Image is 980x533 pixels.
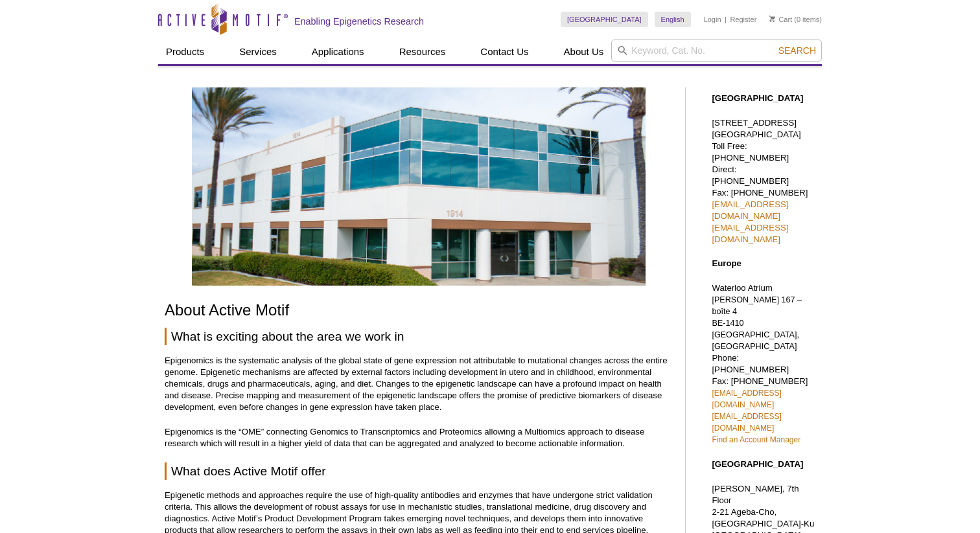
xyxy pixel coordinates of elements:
input: Keyword, Cat. No. [611,40,822,62]
a: [EMAIL_ADDRESS][DOMAIN_NAME] [712,199,788,221]
span: Search [778,45,816,56]
a: [EMAIL_ADDRESS][DOMAIN_NAME] [712,389,781,409]
a: Products [158,40,212,64]
img: Your Cart [769,16,775,22]
a: Resources [391,40,454,64]
strong: [GEOGRAPHIC_DATA] [712,93,803,103]
p: Waterloo Atrium Phone: [PHONE_NUMBER] Fax: [PHONE_NUMBER] [712,282,815,446]
a: Contact Us [472,40,536,64]
p: [STREET_ADDRESS] [GEOGRAPHIC_DATA] Toll Free: [PHONE_NUMBER] Direct: [PHONE_NUMBER] Fax: [PHONE_N... [712,117,815,245]
a: Services [231,40,285,64]
li: | [725,12,727,27]
h2: What is exciting about the area we work in [165,328,672,345]
strong: Europe [712,258,741,268]
span: [PERSON_NAME] 167 – boîte 4 BE-1410 [GEOGRAPHIC_DATA], [GEOGRAPHIC_DATA] [712,295,802,351]
a: Cart [769,15,792,24]
a: Register [730,15,756,24]
a: [GEOGRAPHIC_DATA] [561,12,648,27]
button: Search [775,45,820,56]
a: Login [704,15,721,24]
a: [EMAIL_ADDRESS][DOMAIN_NAME] [712,223,788,244]
h2: Enabling Epigenetics Research [294,16,424,27]
li: (0 items) [769,12,822,27]
p: Epigenomics is the systematic analysis of the global state of gene expression not attributable to... [165,355,672,413]
p: Epigenomics is the “OME” connecting Genomics to Transcriptomics and Proteomics allowing a Multiom... [165,426,672,449]
h1: About Active Motif [165,302,672,321]
a: Find an Account Manager [712,435,800,444]
a: Applications [304,40,372,64]
a: About Us [556,40,612,64]
a: [EMAIL_ADDRESS][DOMAIN_NAME] [712,412,781,433]
h2: What does Active Motif offer [165,462,672,480]
a: English [655,12,691,27]
strong: [GEOGRAPHIC_DATA] [712,459,803,469]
